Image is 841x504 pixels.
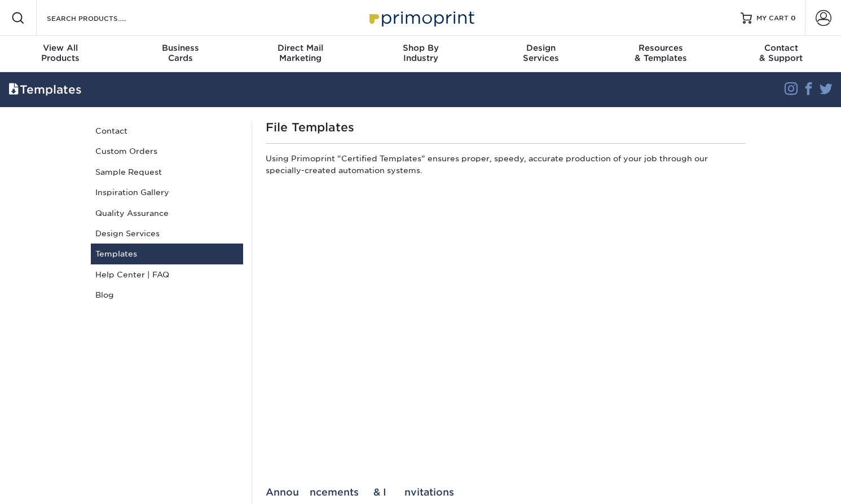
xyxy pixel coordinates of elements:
[360,43,481,63] div: Industry
[120,43,240,53] span: Business
[360,43,481,53] span: Shop By
[481,36,601,72] a: DesignServices
[240,43,360,53] span: Direct Mail
[240,36,360,72] a: Direct MailMarketing
[91,162,243,182] a: Sample Request
[481,43,601,53] span: Design
[791,14,796,22] span: 0
[721,43,841,63] div: & Support
[91,223,243,244] a: Design Services
[601,43,721,63] div: & Templates
[91,141,243,161] a: Custom Orders
[120,36,240,72] a: BusinessCards
[721,36,841,72] a: Contact& Support
[91,182,243,202] a: Inspiration Gallery
[91,203,243,223] a: Quality Assurance
[266,121,746,134] h1: File Templates
[756,14,789,23] span: MY CART
[120,43,240,63] div: Cards
[240,43,360,63] div: Marketing
[601,43,721,53] span: Resources
[91,264,243,285] a: Help Center | FAQ
[91,285,243,305] a: Blog
[721,43,841,53] span: Contact
[364,6,477,30] img: Primoprint
[266,153,746,180] p: Using Primoprint "Certified Templates" ensures proper, speedy, accurate production of your job th...
[91,244,243,264] a: Templates
[601,36,721,72] a: Resources& Templates
[91,121,243,141] a: Contact
[360,36,481,72] a: Shop ByIndustry
[266,487,746,498] div: Announcements & Invitations
[46,11,156,25] input: SEARCH PRODUCTS.....
[481,43,601,63] div: Services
